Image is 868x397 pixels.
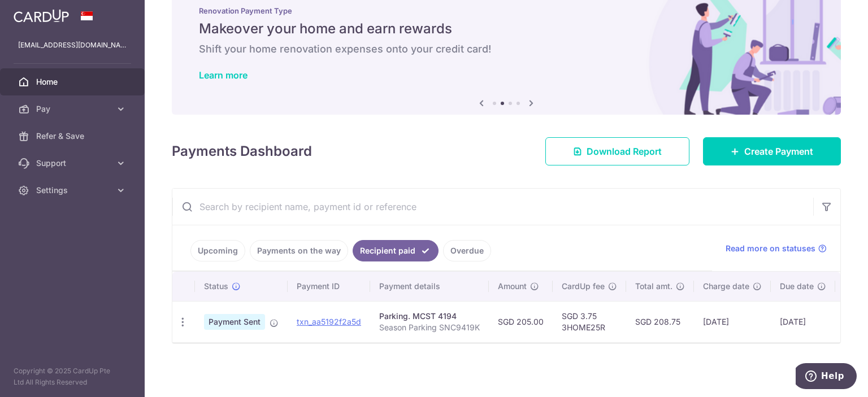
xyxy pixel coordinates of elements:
th: Payment ID [288,272,370,301]
a: Create Payment [703,137,841,165]
a: Overdue [443,240,491,261]
span: Refer & Save [36,130,111,142]
h4: Payments Dashboard [172,141,312,162]
a: Read more on statuses [726,243,827,254]
td: SGD 3.75 3HOME25R [553,301,626,342]
a: Recipient paid [353,240,439,261]
p: Renovation Payment Type [199,6,814,15]
td: SGD 205.00 [489,301,553,342]
span: Status [204,281,228,292]
span: Due date [780,281,814,292]
span: Settings [36,185,111,196]
img: Bank Card [839,315,861,329]
span: CardUp fee [562,281,605,292]
span: Amount [498,281,527,292]
td: [DATE] [771,301,835,342]
th: Payment details [370,272,489,301]
img: CardUp [14,9,69,23]
a: Payments on the way [250,240,348,261]
iframe: Opens a widget where you can find more information [796,363,857,391]
span: Home [36,76,111,88]
div: Parking. MCST 4194 [379,311,480,322]
span: Create Payment [744,145,813,158]
a: Learn more [199,69,248,81]
h6: Shift your home renovation expenses onto your credit card! [199,42,814,56]
a: Upcoming [190,240,245,261]
span: Read more on statuses [726,243,815,254]
span: Support [36,158,111,169]
p: Season Parking SNC9419K [379,322,480,333]
span: Total amt. [635,281,672,292]
td: SGD 208.75 [626,301,694,342]
td: [DATE] [694,301,771,342]
h5: Makeover your home and earn rewards [199,20,814,38]
input: Search by recipient name, payment id or reference [172,189,813,225]
a: txn_aa5192f2a5d [297,317,361,326]
span: Charge date [703,281,749,292]
span: Pay [36,103,111,115]
a: Download Report [545,137,689,165]
span: Payment Sent [204,314,265,330]
span: Download Report [587,145,662,158]
p: [EMAIL_ADDRESS][DOMAIN_NAME] [18,40,127,51]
